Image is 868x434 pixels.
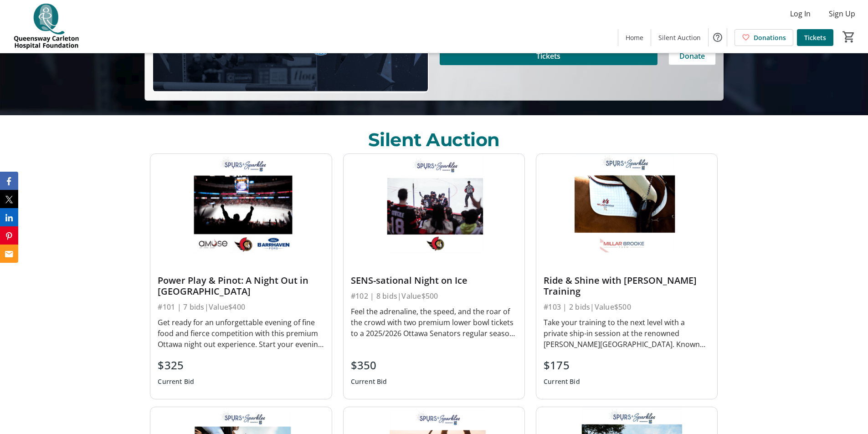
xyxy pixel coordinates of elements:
span: Donate [679,51,705,61]
div: Take your training to the next level with a private ship-in session at the renowned [PERSON_NAME]... [544,317,710,350]
a: Tickets [797,29,833,46]
div: Current Bid [158,373,194,390]
button: Sign Up [822,6,863,21]
button: Help [709,28,727,46]
div: Ride & Shine with [PERSON_NAME] Training [544,275,710,297]
span: Donations [754,33,786,42]
div: #101 | 7 bids | Value $400 [158,301,324,313]
button: Tickets [440,47,657,65]
span: Tickets [536,51,560,61]
span: Sign Up [829,8,855,19]
div: Get ready for an unforgettable evening of fine food and fierce competition with this premium Otta... [158,317,324,350]
div: Silent Auction [368,126,500,153]
img: SENS-sational Night on Ice [344,154,524,255]
span: Home [626,33,643,42]
img: Ride & Shine with Millar Brooke Training [536,154,717,255]
div: Current Bid [351,373,387,390]
button: Cart [841,29,857,45]
div: SENS-sational Night on Ice [351,275,517,286]
img: Power Play & Pinot: A Night Out in Ottawa [150,154,331,255]
div: Current Bid [544,373,580,390]
div: $350 [351,357,387,373]
button: Donate [668,47,716,65]
div: $175 [544,357,580,373]
a: Home [618,29,651,46]
img: QCH Foundation's Logo [5,4,87,49]
span: Tickets [804,33,826,42]
a: Silent Auction [651,29,708,46]
div: $325 [158,357,194,373]
div: Feel the adrenaline, the speed, and the roar of the crowd with two premium lower bowl tickets to ... [351,306,517,339]
div: #103 | 2 bids | Value $500 [544,301,710,313]
a: Donations [734,29,793,46]
button: Log In [783,6,818,21]
span: Silent Auction [658,33,701,42]
span: Log In [790,8,811,19]
div: Power Play & Pinot: A Night Out in [GEOGRAPHIC_DATA] [158,275,324,297]
div: #102 | 8 bids | Value $500 [351,290,517,302]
